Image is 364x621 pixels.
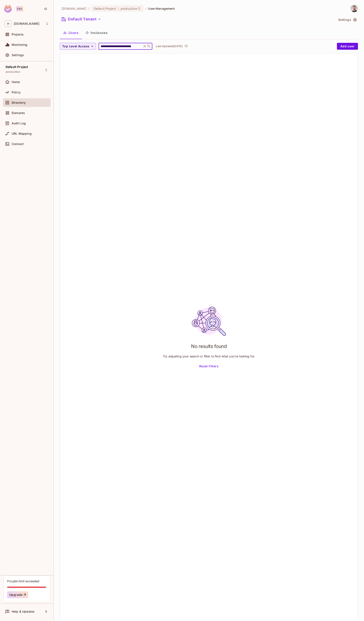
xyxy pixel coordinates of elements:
img: dor@honeycombinsurance.com [351,5,358,12]
button: Users [60,27,82,38]
span: Help & Updates [12,610,35,613]
span: Default Project [6,65,28,69]
span: Audit Log [12,122,26,125]
span: production [6,70,20,74]
button: Reset Filters [197,363,220,370]
p: Last Updated [DATE] [156,45,183,48]
span: Click to refresh data [183,44,189,49]
li: / [145,6,146,11]
span: Connect [12,142,24,146]
span: Home [12,80,20,84]
span: refresh [184,44,188,48]
span: Default Project [94,6,116,11]
span: Directory [12,101,26,104]
span: : [118,7,119,10]
button: Instances [82,27,111,38]
span: Workspace: honeycombinsurance.com [14,22,39,25]
span: Settings [12,53,24,57]
span: Projects [12,33,24,36]
span: Policy [12,91,21,94]
span: production [121,6,137,11]
button: refresh [184,44,189,49]
button: Default Tenant [60,16,103,23]
img: SReyMgAAAABJRU5ErkJggg== [4,5,12,13]
button: Upgrade [7,591,28,598]
div: Pro [16,6,23,11]
button: Settings [336,16,358,23]
span: Monitoring [12,43,28,46]
li: / [88,6,89,11]
span: H [5,20,12,27]
p: Try adjusting your search or filter to find what you’re looking for. [163,354,255,358]
span: URL Mapping [12,132,32,135]
span: Elements [12,111,25,115]
h1: No results found [191,343,227,349]
div: Pro plan limit exceeded [7,579,39,583]
span: User Management [148,6,175,11]
span: Top Level Access [62,44,89,49]
span: the active workspace [62,6,87,11]
button: Top Level Access [60,43,96,50]
button: Add user [337,43,358,50]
